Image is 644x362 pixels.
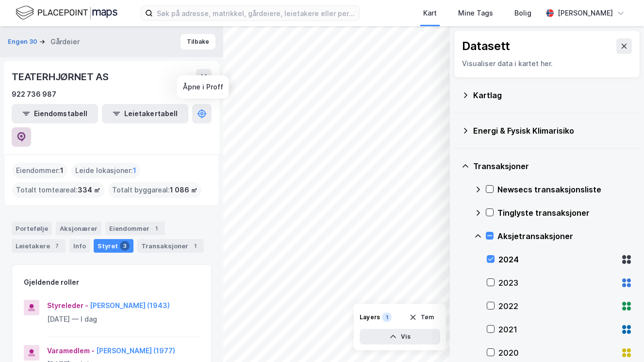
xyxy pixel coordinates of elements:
[382,312,392,322] div: 1
[16,4,117,21] img: logo.f888ab2527a4732fd821a326f86c7f29.svg
[12,69,111,85] div: TEATERHJØRNET AS
[12,104,98,123] button: Eiendomstabell
[12,239,66,253] div: Leietakere
[558,7,613,19] div: [PERSON_NAME]
[71,163,140,178] div: Leide lokasjoner :
[498,254,617,265] div: 2024
[498,347,617,359] div: 2020
[8,37,39,47] button: Engen 30
[473,125,632,137] div: Energi & Fysisk Klimarisiko
[69,239,90,253] div: Info
[105,222,165,235] div: Eiendommer
[102,104,188,123] button: Leietakertabell
[595,315,644,362] iframe: Chat Widget
[50,36,80,48] div: Gårdeier
[60,165,64,176] span: 1
[170,184,198,196] span: 1 086 ㎡
[12,222,52,235] div: Portefølje
[153,6,359,20] input: Søk på adresse, matrikkel, gårdeiere, leietakere eller personer
[181,34,215,50] button: Tilbake
[52,241,62,251] div: 7
[12,163,67,178] div: Eiendommer :
[403,310,440,325] button: Tøm
[78,184,100,196] span: 334 ㎡
[473,89,632,101] div: Kartlag
[473,160,632,172] div: Transaksjoner
[498,300,617,312] div: 2022
[360,329,440,345] button: Vis
[190,241,200,251] div: 1
[137,239,204,253] div: Transaksjoner
[94,239,133,253] div: Styret
[133,165,136,176] span: 1
[47,313,199,325] div: [DATE] — I dag
[423,7,437,19] div: Kart
[595,315,644,362] div: Kontrollprogram for chat
[462,38,510,54] div: Datasett
[497,184,632,195] div: Newsecs transaksjonsliste
[120,241,130,251] div: 3
[498,324,617,335] div: 2021
[497,207,632,219] div: Tinglyste transaksjoner
[151,224,161,233] div: 1
[498,277,617,289] div: 2023
[462,58,632,69] div: Visualiser data i kartet her.
[360,313,380,321] div: Layers
[56,222,101,235] div: Aksjonærer
[24,276,79,288] div: Gjeldende roller
[497,230,632,242] div: Aksjetransaksjoner
[458,7,493,19] div: Mine Tags
[12,182,104,198] div: Totalt tomteareal :
[12,88,56,100] div: 922 736 987
[514,7,531,19] div: Bolig
[108,182,201,198] div: Totalt byggareal :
